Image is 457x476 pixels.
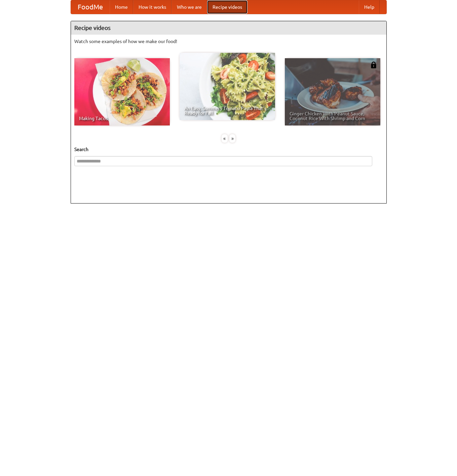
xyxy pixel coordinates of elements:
img: 483408.png [370,62,377,68]
span: Making Tacos [79,116,165,121]
a: Recipe videos [207,0,247,14]
div: « [222,134,228,143]
a: An Easy, Summery Tomato Pasta That's Ready for Fall [180,53,275,120]
p: Watch some examples of how we make our food! [74,38,383,45]
a: Help [359,0,380,14]
a: Making Tacos [74,58,170,125]
span: An Easy, Summery Tomato Pasta That's Ready for Fall [184,106,270,115]
h4: Recipe videos [71,21,386,35]
div: » [229,134,235,143]
a: Home [110,0,133,14]
a: Who we are [172,0,207,14]
h5: Search [74,146,383,153]
a: How it works [133,0,172,14]
a: FoodMe [71,0,110,14]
